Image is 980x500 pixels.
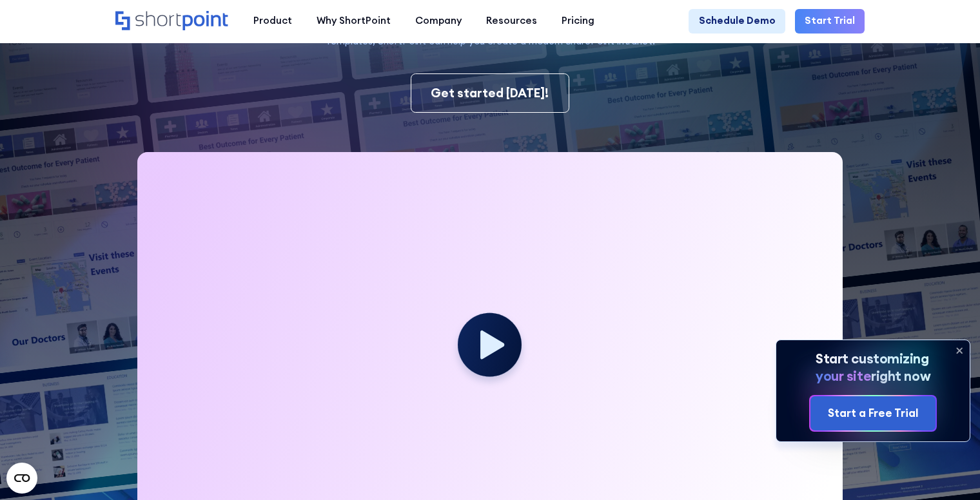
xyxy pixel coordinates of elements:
iframe: Chat Widget [916,438,980,500]
a: Why ShortPoint [304,9,403,34]
a: Start Trial [795,9,865,34]
div: Product [253,14,292,28]
div: Start a Free Trial [828,405,918,422]
button: Open CMP widget [6,463,37,494]
a: Start a Free Trial [810,396,936,430]
div: Why ShortPoint [317,14,391,28]
div: Pricing [562,14,594,28]
div: Resources [486,14,537,28]
a: Home [115,11,230,32]
a: Company [403,9,474,34]
div: Company [415,14,462,28]
a: Get started [DATE]! [411,73,569,113]
a: Product [241,9,304,34]
a: Schedule Demo [689,9,785,34]
a: Pricing [549,9,607,34]
a: Resources [474,9,549,34]
div: Get started [DATE]! [431,84,549,102]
